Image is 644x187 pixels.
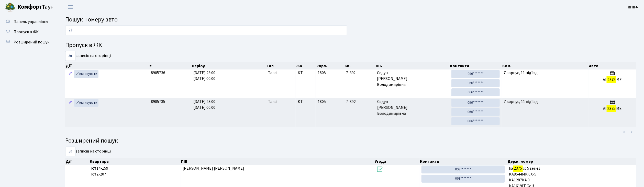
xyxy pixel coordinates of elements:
[607,76,616,83] mark: 2375
[513,165,523,172] mark: 2375
[65,26,347,35] input: Пошук
[589,62,637,69] th: Авто
[193,99,215,110] span: [DATE] 23:00 [DATE] 00:00
[65,147,111,156] label: записів на сторінці
[91,166,96,171] b: КТ
[64,3,77,11] button: Переключити навігацію
[450,62,502,69] th: Контакти
[89,158,181,165] th: Квартира
[504,70,538,76] span: 7 корпус, 11 під'їзд
[149,62,191,69] th: #
[591,106,634,111] h5: АІ МЕ
[91,166,179,177] span: 14-159 2-207
[628,4,638,10] a: КПП4
[377,99,448,116] span: Седун [PERSON_NAME] Володимирівна
[65,158,89,165] th: Дії
[420,158,507,165] th: Контакти
[91,171,96,177] b: КТ
[67,99,73,107] a: Редагувати
[74,70,98,78] a: Активувати
[507,158,637,165] th: Держ. номер
[628,4,638,10] b: КПП4
[181,158,374,165] th: ПІБ
[14,19,48,25] span: Панель управління
[65,147,75,156] select: записів на сторінці
[298,70,314,76] span: КТ
[193,70,215,81] span: [DATE] 23:00 [DATE] 00:00
[298,99,314,105] span: КТ
[65,51,111,61] label: записів на сторінці
[5,2,15,12] img: logo.png
[65,51,75,61] select: записів на сторінці
[191,62,266,69] th: Період
[65,62,149,69] th: Дії
[17,3,42,11] b: Комфорт
[3,27,54,37] a: Пропуск в ЖК
[266,62,296,69] th: Тип
[502,62,589,69] th: Ком.
[3,37,54,47] a: Розширений пошук
[296,62,316,69] th: ЖК
[14,39,49,45] span: Розширений пошук
[151,70,165,76] span: 8905736
[14,29,39,35] span: Пропуск в ЖК
[591,77,634,82] h5: АІ МЕ
[346,99,373,105] span: 7-392
[151,99,165,104] span: 8905735
[374,158,420,165] th: Угода
[268,99,277,105] span: Таксі
[74,99,98,107] a: Активувати
[17,3,54,11] span: Таун
[375,62,450,69] th: ПІБ
[346,70,373,76] span: 7-392
[65,42,636,49] h4: Пропуск в ЖК
[318,99,326,104] span: 1805
[504,99,538,104] span: 7 корпус, 11 під'їзд
[3,17,54,27] a: Панель управління
[607,105,616,112] mark: 2375
[183,166,244,171] span: [PERSON_NAME] [PERSON_NAME]
[377,70,448,88] span: Седун [PERSON_NAME] Володимирівна
[65,137,636,145] h4: Розширений пошук
[318,70,326,76] span: 1805
[344,62,375,69] th: Кв.
[67,70,73,78] a: Редагувати
[268,70,277,76] span: Таксі
[316,62,344,69] th: корп.
[65,15,118,24] span: Пошук номеру авто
